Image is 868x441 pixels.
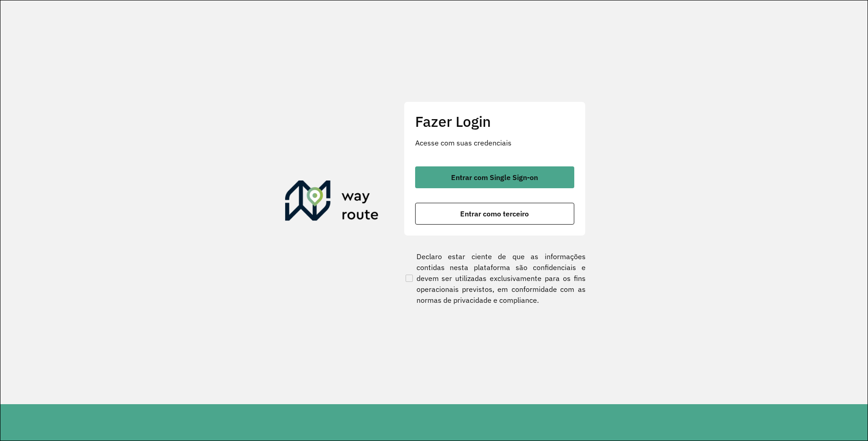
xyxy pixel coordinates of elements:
h2: Fazer Login [415,113,574,130]
span: Entrar com Single Sign-on [451,174,538,181]
p: Acesse com suas credenciais [415,137,574,148]
img: Roteirizador AmbevTech [285,180,379,224]
label: Declaro estar ciente de que as informações contidas nesta plataforma são confidenciais e devem se... [404,251,586,306]
span: Entrar como terceiro [460,210,529,217]
button: button [415,166,574,188]
button: button [415,203,574,225]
